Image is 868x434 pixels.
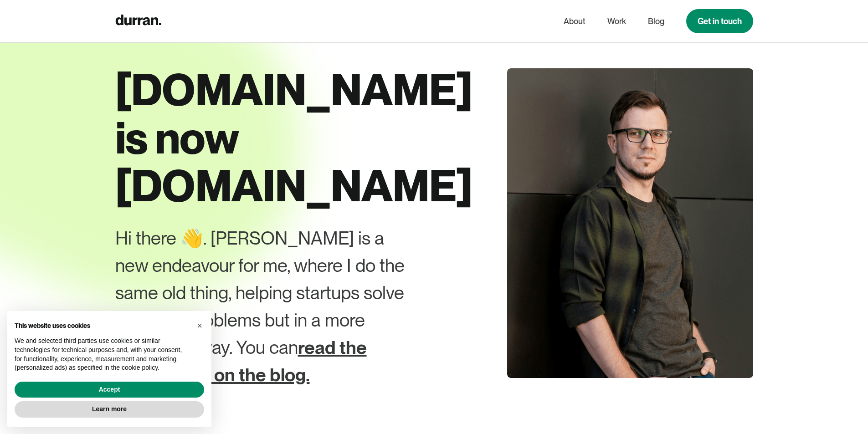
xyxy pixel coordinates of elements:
[115,337,367,386] a: read the whole story on the blog.
[507,68,753,378] img: Daniel Andor
[15,322,190,330] h2: This website uses cookies
[15,382,204,398] button: Accept
[115,225,419,388] div: Hi there 👋. [PERSON_NAME] is a new endeavour for me, where I do the same old thing, helping start...
[607,13,626,30] a: Work
[15,337,190,372] p: We and selected third parties use cookies or similar technologies for technical purposes and, wit...
[15,401,204,418] button: Learn more
[564,13,586,30] a: About
[686,9,753,33] a: Get in touch
[115,12,161,30] a: home
[192,318,207,333] button: Close this notice
[115,66,452,210] h1: [DOMAIN_NAME] is now [DOMAIN_NAME]
[648,13,664,30] a: Blog
[197,321,202,331] span: ×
